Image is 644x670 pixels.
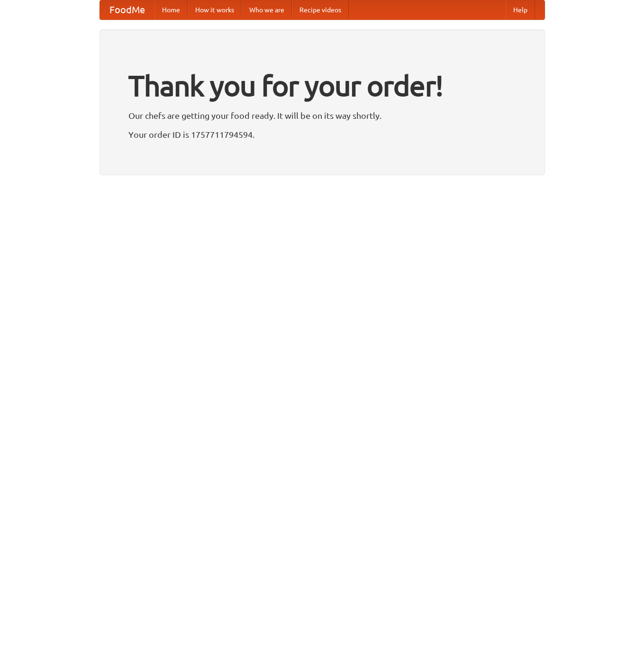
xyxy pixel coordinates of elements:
a: Who we are [242,0,292,19]
p: Your order ID is 1757711794594. [128,127,516,142]
p: Our chefs are getting your food ready. It will be on its way shortly. [128,108,516,123]
h1: Thank you for your order! [128,63,516,108]
a: How it works [188,0,242,19]
a: Recipe videos [292,0,349,19]
a: Help [506,0,535,19]
a: Home [154,0,188,19]
a: FoodMe [100,0,154,19]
